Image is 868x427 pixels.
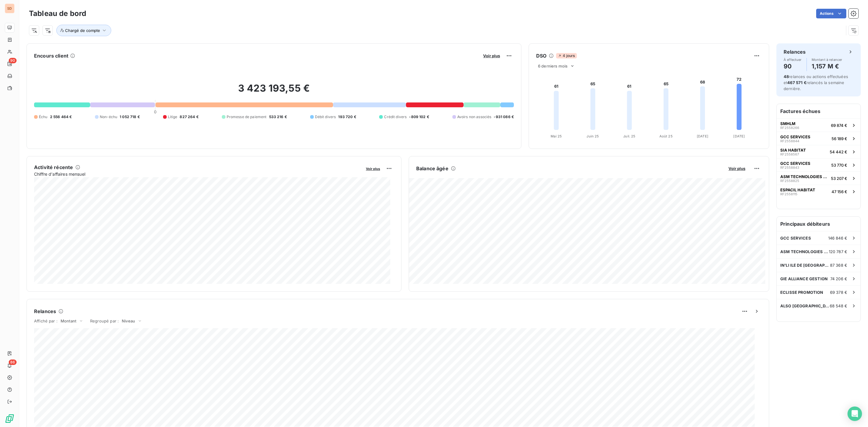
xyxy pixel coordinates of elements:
[784,74,848,91] span: relances ou actions effectuées et relancés la semaine dernière.
[100,114,117,120] span: Non-échu
[780,290,823,295] span: ECLISSE PROMOTION
[338,114,356,120] span: 193 720 €
[832,136,847,141] span: 56 189 €
[697,134,708,138] tspan: [DATE]
[780,179,799,183] span: RF2558825
[780,126,799,130] span: RF2558266
[784,74,789,79] span: 48
[831,123,847,128] span: 69 874 €
[481,53,502,58] button: Voir plus
[65,28,100,33] span: Chargé de compte
[483,53,500,58] span: Voir plus
[34,164,73,171] h6: Activité récente
[29,8,86,19] h3: Tableau de bord
[780,236,811,240] span: GCC SERVICES
[777,171,860,185] button: ASM TECHNOLOGIES SASRF255882553 207 €
[364,166,382,171] button: Voir plus
[5,4,14,13] div: SD
[830,276,847,281] span: 74 206 €
[56,25,111,36] button: Chargé de compte
[538,64,568,68] span: 6 derniers mois
[120,114,140,120] span: 1 052 718 €
[5,414,14,423] img: Logo LeanPay
[830,303,847,308] span: 68 548 €
[50,114,72,120] span: 2 556 464 €
[154,109,156,114] span: 0
[39,114,48,120] span: Échu
[816,9,846,18] button: Actions
[180,114,198,120] span: 827 264 €
[536,52,546,59] h6: DSO
[777,158,860,171] button: GCC SERVICESRF255884353 770 €
[780,166,799,169] span: RF2558843
[777,118,860,132] button: SMHLMRF255826669 874 €
[269,114,287,120] span: 533 216 €
[34,171,362,177] span: Chiffre d'affaires mensuel
[830,149,847,154] span: 54 442 €
[812,61,842,71] h4: 1,157 M €
[168,114,178,120] span: Litige
[623,134,635,138] tspan: Juil. 25
[34,308,56,315] h6: Relances
[787,80,806,85] span: 467 571 €
[659,134,673,138] tspan: Août 25
[780,134,810,139] span: GCC SERVICES
[9,58,17,63] span: 90
[780,121,795,126] span: SMHLM
[90,319,119,323] span: Regroupé par :
[828,236,847,240] span: 146 846 €
[777,185,860,198] button: ESPACIL HABITATRF255811547 156 €
[34,319,58,323] span: Affiché par :
[830,263,847,268] span: 87 368 €
[777,104,860,118] h6: Factures échues
[727,166,747,171] button: Voir plus
[780,139,799,143] span: RF2558844
[780,249,829,254] span: ASM TECHNOLOGIES SAS
[416,165,448,172] h6: Balance âgée
[728,166,745,171] span: Voir plus
[366,167,380,171] span: Voir plus
[777,217,860,231] h6: Principaux débiteurs
[784,61,802,71] h4: 90
[831,176,847,181] span: 53 207 €
[409,114,429,120] span: -809 102 €
[733,134,745,138] tspan: [DATE]
[784,58,802,61] span: À effectuer
[780,187,815,192] span: ESPACIL HABITAT
[812,58,842,61] span: Montant à relancer
[315,114,336,120] span: Débit divers
[848,407,862,421] div: Open Intercom Messenger
[780,192,797,196] span: RF2558115
[830,290,847,295] span: 69 378 €
[829,249,847,254] span: 120 787 €
[780,263,830,268] span: IN'LI ILE DE [GEOGRAPHIC_DATA]
[384,114,407,120] span: Crédit divers
[780,303,830,308] span: ALSO [GEOGRAPHIC_DATA]
[587,134,599,138] tspan: Juin 25
[227,114,267,120] span: Promesse de paiement
[34,52,68,59] h6: Encours client
[34,82,514,100] h2: 3 423 193,55 €
[780,174,829,179] span: ASM TECHNOLOGIES SAS
[777,145,860,158] button: SIA HABITATRF255856754 442 €
[784,48,806,55] h6: Relances
[457,114,492,120] span: Avoirs non associés
[780,161,810,166] span: GCC SERVICES
[551,134,562,138] tspan: Mai 25
[777,132,860,145] button: GCC SERVICESRF255884456 189 €
[556,53,577,58] span: 4 jours
[122,319,135,323] span: Niveau
[832,189,847,194] span: 47 156 €
[780,148,806,152] span: SIA HABITAT
[780,152,799,156] span: RF2558567
[831,163,847,168] span: 53 770 €
[61,319,76,323] span: Montant
[780,276,828,281] span: GIE ALLIANCE GESTION
[9,359,17,365] span: 86
[494,114,514,120] span: -931 086 €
